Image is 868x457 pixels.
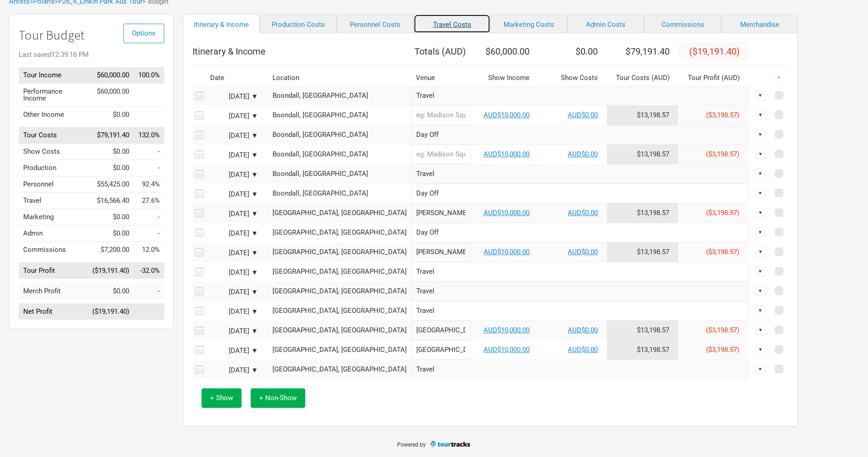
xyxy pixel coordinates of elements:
td: Admin [19,226,88,242]
td: $7,200.00 [88,242,134,258]
td: Travel as % of Tour Income [134,193,164,209]
th: Location [268,70,411,86]
th: $79,191.40 [607,42,679,60]
div: ▼ [755,188,765,198]
td: $55,425.00 [88,176,134,193]
a: AUD$0.00 [568,150,598,158]
div: [DATE] ▼ [208,132,258,139]
td: Tour Costs as % of Tour Income [134,127,164,144]
div: Melbourne, Australia [273,288,407,295]
div: Melbourne, Australia [273,210,407,216]
td: Travel [19,193,88,209]
span: ($3,198.57) [706,248,739,256]
th: Tour Profit ( AUD ) [679,70,749,86]
button: + Non-Show [251,388,305,408]
td: $0.00 [88,283,134,299]
td: $0.00 [88,209,134,226]
div: ▼ [756,247,766,257]
input: eg: Madison Square Garden [411,145,470,164]
a: AUD$0.00 [568,248,598,256]
a: AUD$0.00 [568,346,598,354]
input: Day Off [411,184,749,203]
th: Tour Costs ( AUD ) [607,70,679,86]
div: ▼ [756,208,766,218]
td: Personnel as % of Tour Income [134,176,164,193]
input: Travel [411,360,749,379]
td: Tour Cost allocation from Production, Personnel, Travel, Marketing, Admin & Commissions [607,321,679,340]
td: Net Profit as % of Tour Income [134,304,164,320]
a: AUD$10,000.00 [484,150,530,158]
td: Other Income as % of Tour Income [134,106,164,123]
td: Tour Profit as % of Tour Income [134,262,164,279]
a: Itinerary & Income [183,14,260,33]
th: $0.00 [539,42,607,60]
div: [DATE] ▼ [208,171,258,178]
td: Production [19,160,88,176]
div: Melbourne, Australia [273,249,407,256]
td: Marketing as % of Tour Income [134,209,164,226]
div: Boondall, Australia [273,92,407,99]
td: Tour Cost allocation from Production, Personnel, Travel, Marketing, Admin & Commissions [607,203,679,223]
div: ▼ [755,169,765,179]
td: Show Costs [19,144,88,160]
div: ▼ [756,345,766,355]
a: Marketing Costs [490,14,567,33]
input: Travel [411,301,749,321]
th: Show Costs [539,70,607,86]
span: Options [132,29,156,37]
td: $0.00 [88,226,134,242]
div: Sydney Olympic Park, Australia [273,347,407,353]
div: ▼ [755,306,765,316]
td: ($19,191.40) [88,262,134,279]
th: Totals ( AUD ) [411,42,470,60]
td: Personnel [19,176,88,193]
input: Day Off [411,223,749,242]
span: Powered by [397,442,426,448]
td: Tour Cost allocation from Production, Personnel, Travel, Marketing, Admin & Commissions [607,340,679,360]
input: Qudos Bank Arena [411,340,470,360]
th: $60,000.00 [470,42,539,60]
a: AUD$10,000.00 [484,248,530,256]
div: ▼ [755,130,765,140]
span: + Show [210,394,233,402]
td: $0.00 [88,106,134,123]
td: $0.00 [88,144,134,160]
img: TourTracks [429,440,471,448]
input: Travel [411,86,749,105]
button: + Show [202,388,242,408]
span: ($3,198.57) [706,150,739,158]
a: AUD$0.00 [568,326,598,334]
div: ▼ [756,325,766,335]
td: Tour Cost allocation from Production, Personnel, Travel, Marketing, Admin & Commissions [607,105,679,125]
h1: Tour Budget [19,28,164,42]
input: Travel [411,281,749,301]
div: [DATE] ▼ [208,367,258,374]
span: ($19,191.40) [689,46,740,57]
td: Merch Profit as % of Tour Income [134,283,164,299]
div: ▼ [755,286,765,296]
td: Tour Profit [19,262,88,279]
div: Boondall, Australia [273,112,407,119]
div: Melbourne, Australia [273,307,407,314]
div: [DATE] ▼ [208,113,258,120]
a: Merchandise [721,14,798,33]
input: eg: Madison Square Garden [411,105,470,125]
div: [DATE] ▼ [208,250,258,256]
td: ($19,191.40) [88,304,134,320]
div: ▼ [755,364,765,374]
div: [DATE] ▼ [208,328,258,335]
td: $16,566.40 [88,193,134,209]
td: Commissions as % of Tour Income [134,242,164,258]
div: Boondall, Australia [273,151,407,158]
td: Tour Income [19,67,88,84]
div: [DATE] ▼ [208,308,258,315]
span: ($3,198.57) [706,346,739,354]
td: Performance Income as % of Tour Income [134,83,164,106]
td: $0.00 [88,160,134,176]
div: [DATE] ▼ [208,269,258,276]
div: [DATE] ▼ [208,230,258,237]
td: Commissions [19,242,88,258]
div: ▼ [755,90,765,100]
td: $60,000.00 [88,83,134,106]
div: Boondall, Australia [273,171,407,177]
